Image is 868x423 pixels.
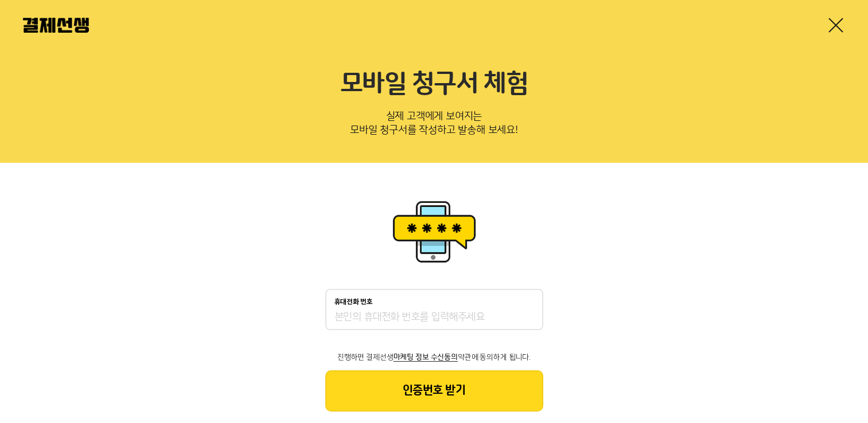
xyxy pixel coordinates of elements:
img: 휴대폰인증 이미지 [388,197,480,266]
span: 마케팅 정보 수신동의 [394,353,458,361]
input: 휴대전화 번호 [334,311,534,324]
h2: 모바일 청구서 체험 [23,69,845,100]
img: 결제선생 [23,18,89,33]
button: 인증번호 받기 [325,370,543,412]
p: 실제 고객에게 보여지는 모바일 청구서를 작성하고 발송해 보세요! [23,107,845,144]
p: 휴대전화 번호 [334,298,373,306]
p: 진행하면 결제선생 약관에 동의하게 됩니다. [325,353,543,361]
